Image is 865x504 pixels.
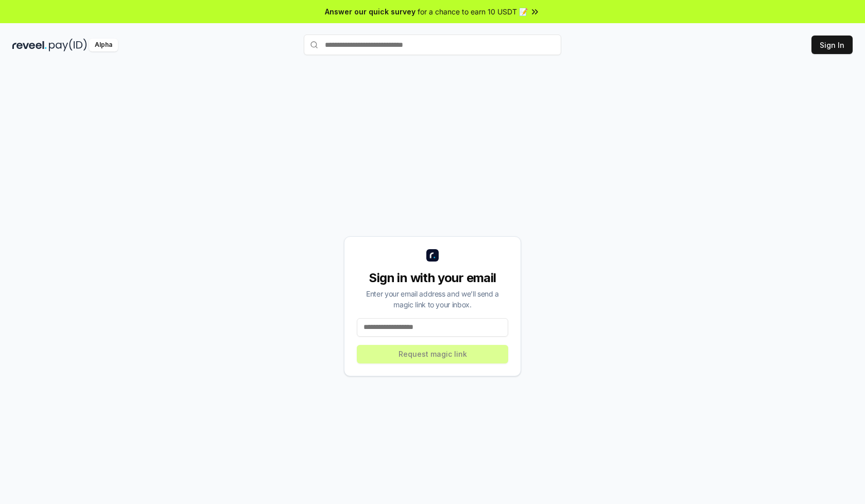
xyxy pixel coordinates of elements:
[426,249,439,262] img: logo_small
[418,6,528,17] span: for a chance to earn 10 USDT 📝
[357,288,508,310] div: Enter your email address and we’ll send a magic link to your inbox.
[12,39,47,51] img: reveel_dark
[811,36,853,54] button: Sign In
[49,39,87,51] img: pay_id
[89,39,118,51] div: Alpha
[325,6,416,17] span: Answer our quick survey
[357,270,508,286] div: Sign in with your email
